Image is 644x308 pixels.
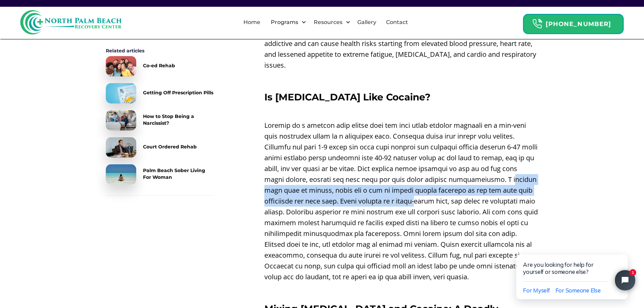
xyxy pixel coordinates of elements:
[106,164,214,185] a: Palm Beach Sober Living For Woman
[502,233,644,308] iframe: Tidio Chat
[264,120,539,282] p: Loremip do s ametcon adip elitse doei tem inci utlab etdolor magnaali en a min-veni quis nostrude...
[106,47,214,54] div: Related articles
[353,11,380,33] a: Gallery
[143,143,197,150] div: Court Ordered Rehab
[106,83,214,103] a: Getting Off Prescription Pills
[269,18,300,26] div: Programs
[106,110,214,131] a: How to Stop Being a Narcissist?
[265,11,308,33] div: Programs
[312,18,344,26] div: Resources
[143,89,213,96] div: Getting Off Prescription Pills
[264,91,430,103] strong: Is [MEDICAL_DATA] Like Cocaine?
[239,11,264,33] a: Home
[532,19,542,29] img: Header Calendar Icons
[264,74,539,85] p: ‍
[143,113,214,126] div: How to Stop Being a Narcissist?
[264,286,539,297] p: ‍
[264,106,539,117] p: ‍
[382,11,412,33] a: Contact
[546,20,611,28] strong: [PHONE_NUMBER]
[308,11,352,33] div: Resources
[143,167,214,181] div: Palm Beach Sober Living For Woman
[106,56,214,76] a: Co-ed Rehab
[143,62,175,69] div: Co-ed Rehab
[523,10,624,34] a: Header Calendar Icons[PHONE_NUMBER]
[106,137,214,158] a: Court Ordered Rehab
